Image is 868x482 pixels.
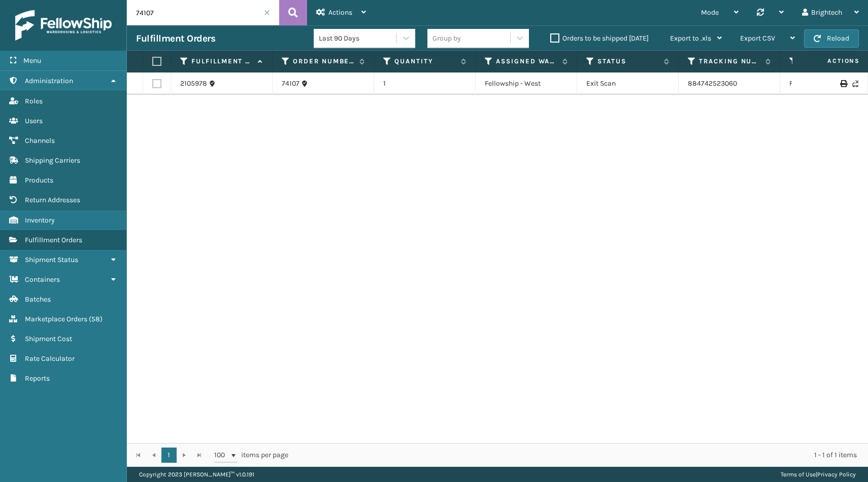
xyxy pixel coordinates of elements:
div: | [781,467,856,482]
label: Order Number [293,57,354,66]
span: Shipping Carriers [25,156,80,165]
span: 100 [214,450,229,460]
button: Reload [804,29,859,48]
td: 1 [374,72,476,95]
label: Quantity [394,57,456,66]
span: Rate Calculator [25,354,75,363]
i: Never Shipped [852,80,858,87]
label: Orders to be shipped [DATE] [550,34,649,43]
span: Containers [25,275,60,284]
span: Administration [25,77,73,85]
p: Copyright 2023 [PERSON_NAME]™ v 1.0.191 [139,467,254,482]
span: Return Addresses [25,196,80,204]
label: Tracking Number [699,57,760,66]
span: ( 58 ) [89,315,103,323]
span: Products [25,176,53,184]
span: items per page [214,448,288,463]
h3: Fulfillment Orders [136,32,215,45]
span: Reports [25,374,50,383]
div: 1 - 1 of 1 items [303,450,857,460]
div: Group by [432,33,461,44]
a: 74107 [282,79,299,89]
span: Menu [23,56,41,65]
span: Export to .xls [670,34,711,43]
span: Fulfillment Orders [25,236,82,244]
span: Shipment Cost [25,335,72,343]
a: 1 [161,448,177,463]
span: Roles [25,97,43,105]
a: Terms of Use [781,471,816,478]
a: 884742523060 [688,79,737,88]
a: Privacy Policy [817,471,856,478]
span: Shipment Status [25,255,78,264]
a: 2105978 [180,79,207,89]
span: Actions [328,8,352,17]
span: Users [25,117,43,125]
span: Channels [25,136,55,145]
span: Inventory [25,216,55,225]
div: Last 90 Days [319,33,397,44]
label: Assigned Warehouse [496,57,557,66]
td: Fellowship - West [476,72,577,95]
span: Export CSV [740,34,775,43]
img: logo [15,10,112,41]
span: Mode [701,8,719,17]
i: Print Label [840,80,846,87]
span: Actions [795,53,866,69]
span: Batches [25,295,51,304]
td: Exit Scan [577,72,679,95]
label: Status [597,57,659,66]
span: Marketplace Orders [25,315,87,323]
label: Fulfillment Order Id [191,57,253,66]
